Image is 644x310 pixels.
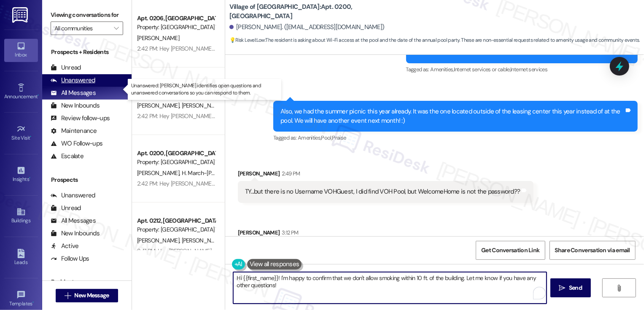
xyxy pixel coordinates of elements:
span: New Message [74,291,109,300]
span: • [30,134,32,140]
b: Village of [GEOGRAPHIC_DATA]: Apt. 0200, [GEOGRAPHIC_DATA] [229,3,398,21]
i:  [616,285,622,291]
div: New Inbounds [51,229,100,238]
button: Share Conversation via email [550,241,636,260]
div: Apt. 0212, [GEOGRAPHIC_DATA] Townhomes LLC [137,216,215,225]
span: H. March-[PERSON_NAME] [181,169,249,177]
div: TY...but there is no Username VOHGuest, I did find VOH Pool, but WelcomeHome is not the password?? [245,187,520,196]
div: Residents [42,278,132,286]
div: 2:49 PM [280,169,300,178]
span: Get Conversation Link [481,246,539,255]
div: Prospects + Residents [42,48,132,57]
div: WO Follow-ups [51,139,102,148]
span: Internet services or cable , [454,66,510,73]
p: Unanswered: [PERSON_NAME] identifies open questions and unanswered conversations so you can respo... [131,82,278,97]
div: All Messages [51,89,96,97]
div: Prospects [42,175,132,184]
div: Unanswered [51,191,95,200]
i:  [559,285,566,291]
span: Pool , [321,134,332,141]
div: Property: [GEOGRAPHIC_DATA] Townhomes [137,158,215,167]
div: 3:12 PM [280,228,298,237]
i:  [65,292,71,299]
a: Buildings [4,205,38,227]
span: • [38,92,39,98]
div: Active [51,242,79,251]
a: Site Visit • [4,122,38,145]
div: Property: [GEOGRAPHIC_DATA] Townhomes [137,225,215,234]
div: Tagged as: [406,63,638,75]
span: Send [569,283,582,292]
div: Escalate [51,152,84,161]
button: Get Conversation Link [476,241,545,260]
div: [PERSON_NAME] [238,228,602,240]
div: [PERSON_NAME] [238,169,534,181]
i:  [114,25,119,32]
input: All communities [54,22,110,35]
div: New Inbounds [51,101,100,110]
div: Unanswered [51,76,95,85]
span: Amenities , [430,66,454,73]
span: : The resident is asking about Wi-Fi access at the pool and the date of the annual pool party. Th... [229,36,640,45]
div: Apt. 0200, [GEOGRAPHIC_DATA] Townhomes LLC [137,149,215,158]
div: Review follow-ups [51,114,110,123]
div: All Messages [51,216,96,225]
span: Internet services [510,66,547,73]
span: [PERSON_NAME] [137,169,182,177]
span: Share Conversation via email [555,246,630,255]
div: Follow Ups [51,254,89,263]
button: New Message [56,289,118,302]
span: [PERSON_NAME] [181,102,224,109]
span: [PERSON_NAME] [137,34,179,42]
span: [PERSON_NAME] [137,237,182,244]
div: Unread [51,204,81,213]
a: Leads [4,246,38,269]
strong: 💡 Risk Level: Low [229,37,265,43]
div: Property: [GEOGRAPHIC_DATA] Townhomes [137,23,215,32]
div: Tagged as: [273,132,638,144]
span: Praise [332,134,346,141]
div: [PERSON_NAME]. ([EMAIL_ADDRESS][DOMAIN_NAME]) [229,23,385,32]
span: • [29,175,30,181]
div: Unread [51,63,81,72]
span: [PERSON_NAME] [137,102,182,109]
div: Also, we had the summer picnic this year already. It was the one located outside of the leasing c... [280,107,624,125]
span: [PERSON_NAME] [181,237,224,244]
span: Amenities , [298,134,321,141]
span: • [32,299,34,305]
label: Viewing conversations for [51,8,123,22]
img: ResiDesk Logo [12,7,30,23]
div: Maintenance [51,127,97,135]
button: Send [550,278,591,297]
div: Apt. 0206, [GEOGRAPHIC_DATA] Townhomes LLC [137,14,215,23]
a: Insights • [4,163,38,186]
a: Inbox [4,39,38,62]
textarea: To enrich screen reader interactions, please activate Accessibility in Grammarly extension settings [233,272,547,304]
